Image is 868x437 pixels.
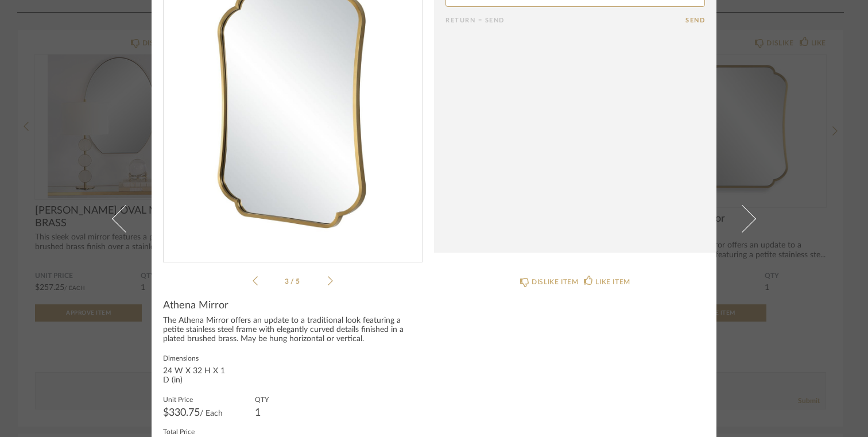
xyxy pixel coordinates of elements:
[255,408,269,417] div: 1
[163,316,423,344] div: The Athena Mirror offers an update to a traditional look featuring a petite stainless steel frame...
[296,278,301,285] span: 5
[163,353,232,362] label: Dimensions
[163,299,228,312] span: Athena Mirror
[163,395,223,404] label: Unit Price
[532,276,578,288] div: DISLIKE ITEM
[595,276,630,288] div: LIKE ITEM
[200,409,223,417] span: / Each
[163,367,232,385] div: 24 W X 32 H X 1 D (in)
[255,395,269,404] label: QTY
[163,427,215,436] label: Total Price
[163,408,200,418] span: $330.75
[285,278,290,285] span: 3
[290,278,296,285] span: /
[685,17,705,24] button: Send
[445,17,685,24] div: Return = Send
